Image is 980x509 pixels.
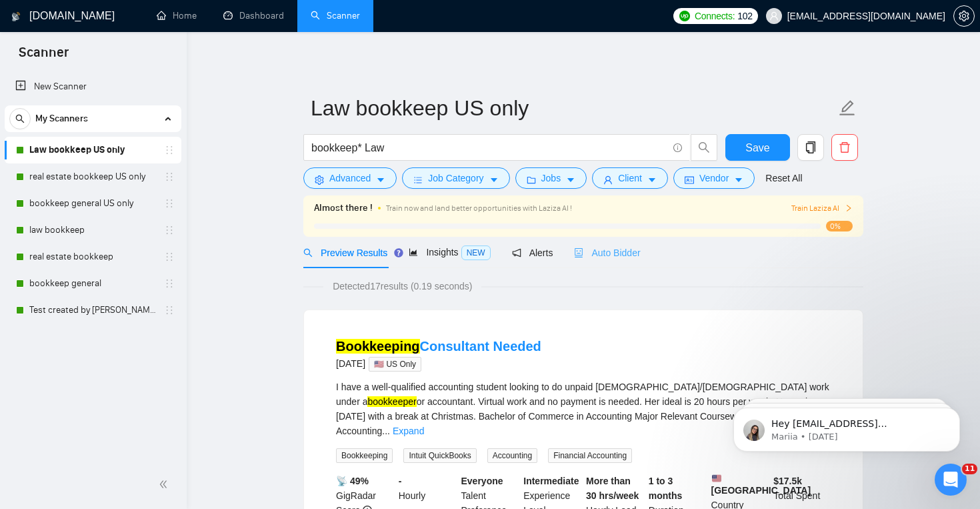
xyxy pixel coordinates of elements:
a: Expand [393,426,424,436]
span: Financial Accounting [548,448,632,463]
button: Train Laziza AI [791,202,853,215]
iframe: Intercom live chat [935,464,967,496]
span: setting [954,11,974,21]
b: - [399,476,402,486]
span: My Scanners [35,105,88,132]
span: caret-down [376,175,385,185]
span: search [303,248,313,258]
span: Bookkeeping [336,448,393,463]
span: holder [164,198,175,209]
input: Search Freelance Jobs... [311,139,667,156]
span: caret-down [566,175,575,185]
span: Save [745,139,769,156]
span: Scanner [8,43,79,71]
span: notification [512,248,521,258]
a: bookkeep general [29,270,156,297]
button: copy [797,134,824,161]
span: double-left [159,478,172,491]
li: New Scanner [5,73,181,100]
div: I have a well-qualified accounting student looking to do unpaid [DEMOGRAPHIC_DATA]/[DEMOGRAPHIC_D... [336,380,831,438]
b: 1 to 3 months [649,476,683,501]
span: Insights [409,247,490,258]
b: Everyone [461,476,503,486]
span: holder [164,171,175,182]
span: NEW [461,245,491,260]
img: 🇺🇸 [712,474,721,483]
span: Alerts [512,247,553,258]
a: setting [953,11,975,21]
mark: Bookkeeping [336,339,420,354]
a: bookkeep general US only [29,190,156,217]
a: searchScanner [311,10,360,21]
span: 0% [826,221,853,231]
a: homeHome [157,10,197,21]
button: settingAdvancedcaret-down [303,167,397,189]
span: Connects: [695,9,735,23]
span: delete [832,141,857,153]
span: folder [527,175,536,185]
button: idcardVendorcaret-down [673,167,755,189]
img: upwork-logo.png [679,11,690,21]
span: caret-down [734,175,743,185]
a: BookkeepingConsultant Needed [336,339,541,354]
iframe: Intercom notifications message [713,380,980,473]
span: setting [315,175,324,185]
b: $ 17.5k [773,476,802,486]
span: holder [164,251,175,262]
span: user [603,175,613,185]
span: holder [164,225,175,235]
button: delete [831,134,858,161]
span: user [769,11,779,21]
span: idcard [685,175,694,185]
b: More than 30 hrs/week [586,476,639,501]
span: Vendor [699,171,729,185]
span: Client [618,171,642,185]
span: copy [798,141,823,153]
span: Jobs [541,171,561,185]
a: New Scanner [15,73,171,100]
span: search [10,114,30,123]
div: [DATE] [336,356,541,372]
span: Almost there ! [314,201,373,215]
span: Train now and land better opportunities with Laziza AI ! [386,203,572,213]
b: [GEOGRAPHIC_DATA] [711,474,811,496]
span: info-circle [673,143,682,152]
span: right [845,204,853,212]
span: Accounting [487,448,537,463]
span: 11 [962,464,977,474]
span: Preview Results [303,247,387,258]
button: search [9,108,31,129]
input: Scanner name... [311,91,836,125]
span: holder [164,145,175,155]
span: Intuit QuickBooks [403,448,476,463]
span: area-chart [409,247,418,257]
span: ... [382,426,390,436]
span: holder [164,305,175,316]
span: Detected 17 results (0.19 seconds) [323,279,481,294]
button: userClientcaret-down [592,167,668,189]
span: Auto Bidder [574,247,640,258]
a: Law bookkeep US only [29,137,156,163]
span: caret-down [647,175,657,185]
span: Advanced [329,171,371,185]
span: 🇺🇸 US Only [369,357,421,372]
img: logo [11,6,21,27]
button: search [691,134,717,161]
span: Job Category [428,171,483,185]
span: search [691,141,717,153]
a: law bookkeep [29,217,156,243]
a: real estate bookkeep [29,243,156,270]
b: Intermediate [523,476,579,486]
button: setting [953,5,975,27]
button: barsJob Categorycaret-down [402,167,509,189]
span: bars [413,175,423,185]
button: Save [725,134,790,161]
a: real estate bookkeep US only [29,163,156,190]
span: caret-down [489,175,499,185]
mark: bookkeeper [367,396,416,407]
b: 📡 49% [336,476,369,486]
